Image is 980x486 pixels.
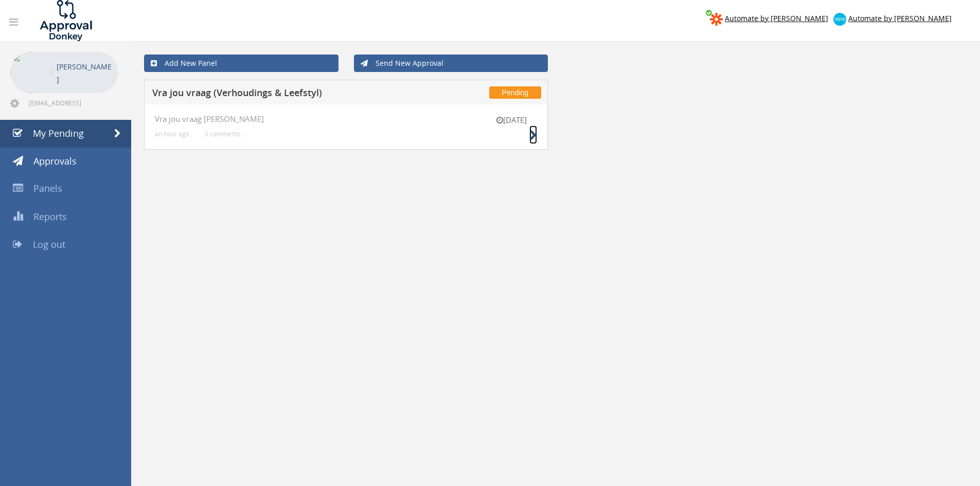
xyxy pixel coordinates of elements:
h5: Vra jou vraag (Verhoudings & Leefstyl) [152,88,423,101]
span: [EMAIL_ADDRESS][DOMAIN_NAME] [29,99,116,107]
span: My Pending [33,127,84,139]
span: Approvals [33,155,77,167]
span: Reports [33,210,67,223]
h4: Vra jou vraag [PERSON_NAME] [155,115,537,123]
img: xero-logo.png [833,13,846,26]
p: [PERSON_NAME] [57,60,113,86]
span: Pending [489,86,541,99]
span: Automate by [PERSON_NAME] [848,13,952,23]
a: Add New Panel [144,55,338,72]
span: Automate by [PERSON_NAME] [725,13,828,23]
a: Send New Approval [354,55,548,72]
small: an hour ago [155,130,189,138]
small: 0 comments... [205,130,245,138]
img: zapier-logomark.png [710,13,723,26]
span: Panels [33,182,62,194]
span: Log out [33,238,65,250]
small: [DATE] [486,115,537,125]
